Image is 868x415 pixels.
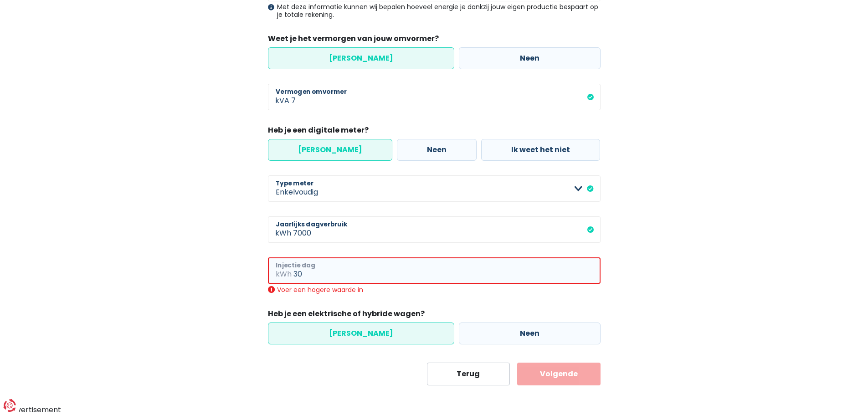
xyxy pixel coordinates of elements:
legend: Heb je een digitale meter? [268,125,601,139]
label: Neen [459,47,601,69]
label: Neen [459,323,601,344]
legend: Heb je een elektrische of hybride wagen? [268,308,601,323]
label: Neen [397,139,477,161]
legend: Weet je het vermorgen van jouw omvormer? [268,33,601,47]
div: Voer een hogere waarde in [268,286,601,294]
button: Volgende [517,363,601,385]
label: Ik weet het niet [481,139,600,161]
button: Terug [427,363,510,385]
span: kWh [268,257,293,284]
span: kWh [268,216,293,243]
label: [PERSON_NAME] [268,47,454,69]
label: [PERSON_NAME] [268,139,392,161]
label: [PERSON_NAME] [268,323,454,344]
div: Met deze informatie kunnen wij bepalen hoeveel energie je dankzij jouw eigen productie bespaart o... [268,3,601,19]
span: kVA [268,84,291,110]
